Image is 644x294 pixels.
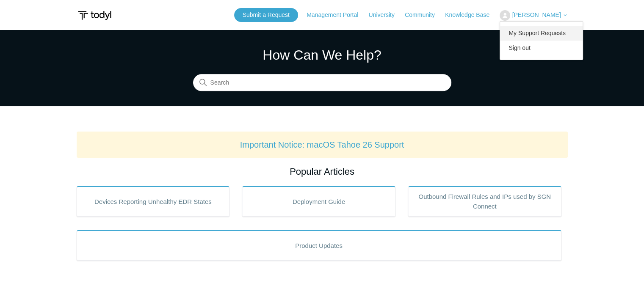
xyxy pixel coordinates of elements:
[193,74,451,91] input: Search
[512,11,561,18] span: [PERSON_NAME]
[242,186,395,217] a: Deployment Guide
[193,45,451,65] h1: How Can We Help?
[500,41,583,55] a: Sign out
[500,26,583,41] a: My Support Requests
[500,10,567,21] button: [PERSON_NAME]
[368,11,403,19] a: University
[445,11,498,19] a: Knowledge Base
[77,165,568,179] h2: Popular Articles
[77,186,230,217] a: Devices Reporting Unhealthy EDR States
[307,11,367,19] a: Management Portal
[234,8,298,22] a: Submit a Request
[77,8,113,23] img: Todyl Support Center Help Center home page
[408,186,561,217] a: Outbound Firewall Rules and IPs used by SGN Connect
[405,11,443,19] a: Community
[77,230,561,261] a: Product Updates
[240,140,404,149] a: Important Notice: macOS Tahoe 26 Support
